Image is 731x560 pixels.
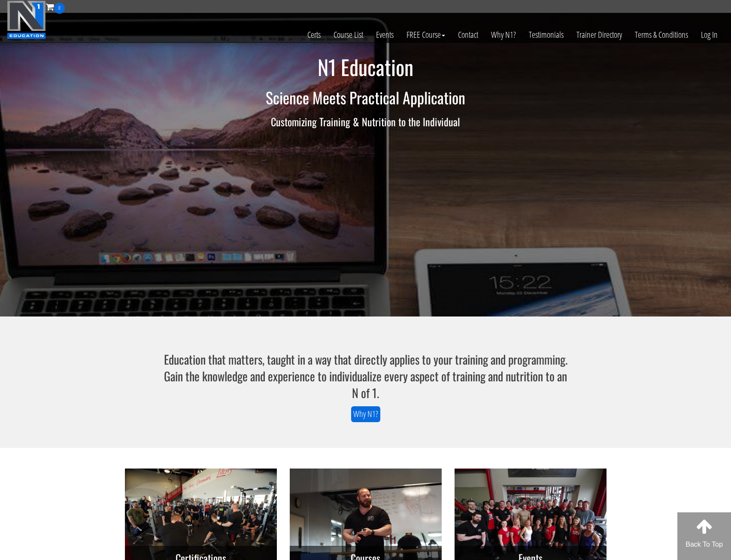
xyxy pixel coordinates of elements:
a: Events [370,14,400,56]
a: Why N1? [485,14,522,56]
a: Course List [327,14,370,56]
span: 0 [54,3,65,14]
a: Contact [452,14,485,56]
a: FREE Course [400,14,452,56]
h3: Education that matters, taught in a way that directly applies to your training and programming. G... [161,351,570,402]
h2: Science Meets Practical Application [115,89,617,106]
a: Certs [301,14,327,56]
h3: Customizing Training & Nutrition to the Individual [115,116,617,127]
a: 0 [46,1,65,12]
a: Why N1? [351,406,380,422]
p: Back To Top [677,539,731,550]
a: Testimonials [522,14,570,56]
h1: N1 Education [115,56,617,79]
img: n1-education [7,0,46,39]
a: Trainer Directory [570,14,628,56]
a: Terms & Conditions [628,14,695,56]
a: Log In [695,14,724,56]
